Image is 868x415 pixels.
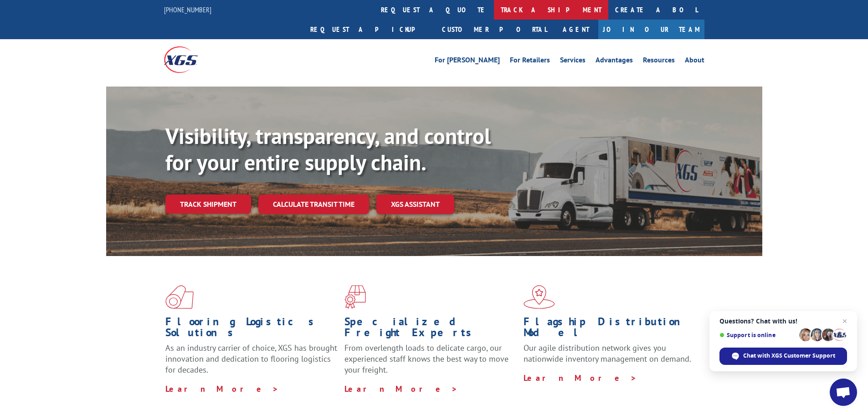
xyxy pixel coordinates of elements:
[344,343,517,383] p: From overlength loads to delicate cargo, our experienced staff knows the best way to move your fr...
[719,348,847,365] div: Chat with XGS Customer Support
[165,122,491,176] b: Visibility, transparency, and control for your entire supply chain.
[685,56,704,67] a: About
[719,332,796,338] span: Support is online
[524,373,637,383] a: Learn More >
[719,318,847,325] span: Questions? Chat with us!
[839,316,850,327] span: Close chat
[435,56,500,67] a: For [PERSON_NAME]
[560,56,586,67] a: Services
[435,20,554,39] a: Customer Portal
[165,285,194,309] img: xgs-icon-total-supply-chain-intelligence-red
[524,343,691,364] span: Our agile distribution network gives you nationwide inventory management on demand.
[830,379,857,406] div: Open chat
[165,343,337,375] span: As an industry carrier of choice, XGS has brought innovation and dedication to flooring logistics...
[164,5,211,14] a: [PHONE_NUMBER]
[258,195,369,214] a: Calculate transit time
[643,56,675,67] a: Resources
[165,195,251,214] a: Track shipment
[344,285,366,309] img: xgs-icon-focused-on-flooring-red
[743,352,835,360] span: Chat with XGS Customer Support
[596,56,633,67] a: Advantages
[524,316,696,343] h1: Flagship Distribution Model
[344,316,517,343] h1: Specialized Freight Experts
[554,20,598,39] a: Agent
[344,384,458,394] a: Learn More >
[165,384,279,394] a: Learn More >
[303,20,435,39] a: Request a pickup
[510,56,550,67] a: For Retailers
[524,285,555,309] img: xgs-icon-flagship-distribution-model-red
[598,20,704,39] a: Join Our Team
[165,316,338,343] h1: Flooring Logistics Solutions
[376,195,454,214] a: XGS ASSISTANT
